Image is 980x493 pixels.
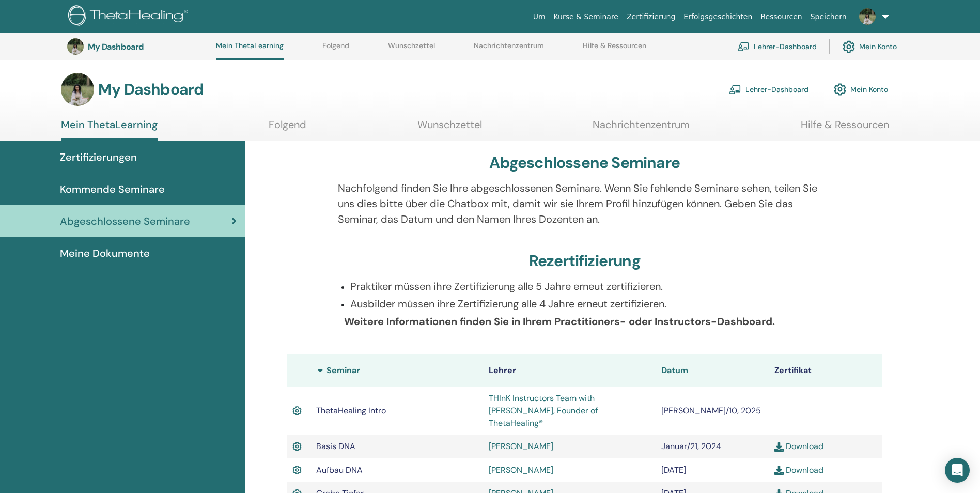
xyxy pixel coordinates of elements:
span: Abgeschlossene Seminare [60,213,190,229]
img: default.jpg [859,8,876,25]
a: Zertifizierung [623,7,679,26]
img: logo.png [68,5,192,28]
a: Mein Konto [843,35,897,58]
a: Lehrer-Dashboard [737,35,817,58]
a: Ressourcen [756,7,806,26]
p: Nachfolgend finden Sie Ihre abgeschlossenen Seminare. Wenn Sie fehlende Seminare sehen, teilen Si... [338,180,831,227]
h3: Rezertifizierung [529,252,641,270]
h3: My Dashboard [98,80,204,99]
span: Kommende Seminare [60,181,165,197]
a: Erfolgsgeschichten [679,7,756,26]
img: cog.svg [843,38,855,55]
img: Active Certificate [292,404,302,418]
b: Weitere Informationen finden Sie in Ihrem Practitioners- oder Instructors-Dashboard. [344,315,775,328]
img: chalkboard-teacher.svg [729,85,741,94]
a: Mein Konto [834,78,888,101]
img: default.jpg [61,73,94,106]
h3: My Dashboard [88,42,191,52]
span: ThetaHealing Intro [316,405,386,416]
img: download.svg [774,442,784,452]
p: Ausbilder müssen ihre Zertifizierung alle 4 Jahre erneut zertifizieren. [350,296,831,312]
div: Open Intercom Messenger [945,458,970,483]
a: Um [529,7,550,26]
span: Basis DNA [316,441,355,452]
img: Active Certificate [292,464,302,477]
a: Folgend [269,118,306,138]
p: Praktiker müssen ihre Zertifizierung alle 5 Jahre erneut zertifizieren. [350,279,831,294]
a: Datum [661,365,688,376]
a: Wunschzettel [388,41,435,58]
a: Lehrer-Dashboard [729,78,808,101]
img: chalkboard-teacher.svg [737,42,750,51]
img: cog.svg [834,81,846,98]
a: Mein ThetaLearning [61,118,158,141]
a: THInK Instructors Team with [PERSON_NAME], Founder of ThetaHealing® [489,393,598,428]
a: [PERSON_NAME] [489,465,553,475]
a: Download [774,465,823,475]
a: Hilfe & Ressourcen [801,118,889,138]
span: Meine Dokumente [60,245,150,261]
img: default.jpg [67,38,84,55]
span: Zertifizierungen [60,149,137,165]
img: Active Certificate [292,440,302,453]
span: Datum [661,365,688,376]
img: download.svg [774,466,784,475]
a: Folgend [322,41,349,58]
a: [PERSON_NAME] [489,441,553,452]
th: Zertifikat [769,354,882,387]
a: Speichern [806,7,851,26]
a: Nachrichtenzentrum [593,118,690,138]
td: [DATE] [656,458,769,482]
a: Hilfe & Ressourcen [583,41,646,58]
th: Lehrer [484,354,656,387]
span: Aufbau DNA [316,465,363,475]
td: Januar/21, 2024 [656,435,769,458]
td: [PERSON_NAME]/10, 2025 [656,387,769,435]
a: Nachrichtenzentrum [474,41,544,58]
a: Kurse & Seminare [550,7,623,26]
a: Download [774,441,823,452]
a: Mein ThetaLearning [216,41,284,60]
h3: Abgeschlossene Seminare [489,153,680,172]
a: Wunschzettel [417,118,482,138]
